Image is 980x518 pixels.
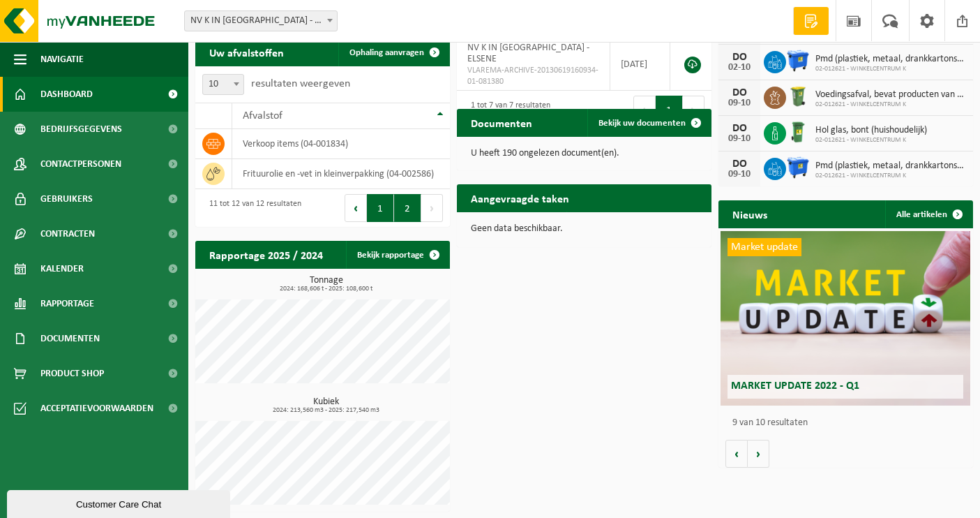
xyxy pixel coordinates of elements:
td: [DATE] [610,38,670,91]
div: DO [725,158,753,170]
span: VLAREMA-ARCHIVE-20130619160934-01-081380 [467,65,600,87]
label: resultaten weergeven [251,78,350,89]
span: Kalender [40,251,84,286]
h2: Uw afvalstoffen [195,38,298,66]
span: Ophaling aanvragen [349,48,424,57]
button: Vorige [725,440,748,468]
h3: Tonnage [202,276,450,293]
span: Bedrijfsgegevens [40,112,122,147]
span: Contracten [40,216,95,251]
span: Navigatie [40,42,84,77]
p: U heeft 190 ongelezen document(en). [471,149,698,158]
span: 10 [202,74,244,95]
div: 09-10 [725,134,753,144]
img: WB-1100-HPE-BE-01 [786,156,810,179]
img: WB-1100-HPE-BE-01 [786,49,810,73]
a: Bekijk uw documenten [587,109,710,137]
a: Ophaling aanvragen [338,38,448,66]
iframe: chat widget [7,487,233,518]
span: Gebruikers [40,182,93,216]
td: frituurolie en -vet in kleinverpakking (04-002586) [232,159,450,189]
span: 02-012621 - WINKELCENTRUM K [815,101,966,109]
span: 10 [203,75,243,94]
span: Bekijk uw documenten [598,119,686,128]
span: Hol glas, bont (huishoudelijk) [815,125,927,136]
button: Next [683,96,704,124]
span: 2024: 213,560 m3 - 2025: 217,540 m3 [202,407,450,414]
span: Afvalstof [243,110,282,121]
button: 1 [656,96,683,124]
a: Alle artikelen [885,200,972,228]
span: Market update [728,238,801,256]
span: Acceptatievoorwaarden [40,391,153,426]
span: Pmd (plastiek, metaal, drankkartons) (bedrijven) [815,161,966,172]
span: NV K IN KORTRIJK - ELSENE [184,10,338,31]
span: 02-012621 - WINKELCENTRUM K [815,172,966,180]
h2: Documenten [457,109,546,136]
a: Market update Market update 2022 - Q1 [721,231,970,406]
div: 1 tot 7 van 7 resultaten [464,94,550,125]
span: 02-012621 - WINKELCENTRUM K [815,65,966,73]
span: Voedingsafval, bevat producten van dierlijke oorsprong, onverpakt, categorie 3 [815,89,966,101]
img: WB-0240-HPE-GN-01 [786,120,810,144]
span: Market update 2022 - Q1 [731,380,859,392]
button: Volgende [748,440,769,468]
div: DO [725,87,753,98]
div: 09-10 [725,98,753,108]
img: WB-0240-HPE-GN-50 [786,84,810,108]
button: 2 [394,194,421,222]
p: Geen data beschikbaar. [471,224,698,234]
a: Bekijk rapportage [346,241,448,269]
span: 02-012621 - WINKELCENTRUM K [815,136,927,145]
button: 1 [367,194,394,222]
span: Product Shop [40,356,104,391]
div: DO [725,52,753,63]
div: 09-10 [725,170,753,179]
span: 2024: 168,606 t - 2025: 108,600 t [202,286,450,293]
span: NV K IN KORTRIJK - ELSENE [185,11,337,31]
button: Previous [633,96,656,124]
td: verkoop items (04-001834) [232,129,450,159]
div: DO [725,123,753,134]
h2: Rapportage 2025 / 2024 [195,241,337,268]
span: Pmd (plastiek, metaal, drankkartons) (bedrijven) [815,54,966,65]
h2: Aangevraagde taken [457,184,583,212]
span: Rapportage [40,286,94,321]
h2: Nieuws [718,200,781,228]
span: NV K IN [GEOGRAPHIC_DATA] - ELSENE [467,43,589,64]
span: Contactpersonen [40,147,121,182]
div: 02-10 [725,63,753,73]
span: Documenten [40,321,100,356]
span: Dashboard [40,77,93,112]
button: Next [421,194,443,222]
p: 9 van 10 resultaten [732,418,966,428]
h3: Kubiek [202,397,450,414]
button: Previous [345,194,367,222]
div: 11 tot 12 van 12 resultaten [202,193,301,223]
